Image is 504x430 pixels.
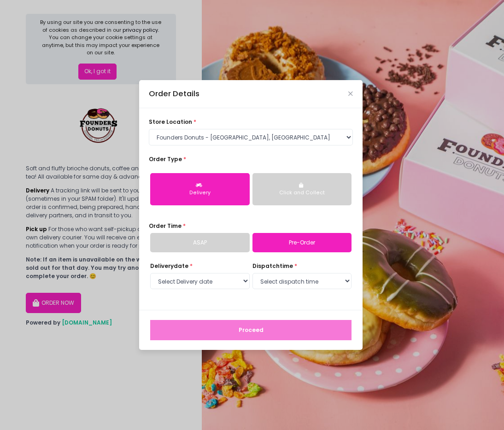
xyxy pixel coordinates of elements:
[348,92,353,96] button: Close
[252,173,352,205] button: Click and Collect
[149,155,182,163] span: Order Type
[258,189,346,197] div: Click and Collect
[252,233,352,252] a: Pre-Order
[150,262,188,270] span: Delivery date
[252,262,293,270] span: dispatch time
[149,88,199,100] div: Order Details
[150,320,352,340] button: Proceed
[156,189,244,197] div: Delivery
[149,222,182,230] span: Order Time
[149,118,192,126] span: store location
[150,173,250,205] button: Delivery
[150,233,250,252] a: ASAP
